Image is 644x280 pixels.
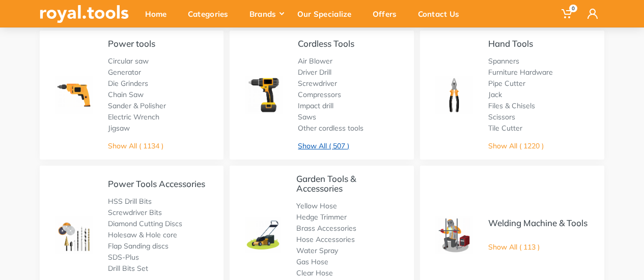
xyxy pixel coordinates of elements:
[488,112,515,121] a: Scissors
[108,230,177,239] a: Holesaw & Hole core
[298,90,341,99] a: Compressors
[488,242,540,252] a: Show All ( 113 )
[488,68,553,77] a: Furniture Hardware
[108,123,130,133] a: Jigsaw
[108,141,163,150] a: Show All ( 1134 )
[108,253,139,262] a: SDS-Plus
[298,141,349,150] a: Show All ( 507 )
[488,56,519,66] a: Spanners
[138,3,181,24] div: Home
[242,3,290,24] div: Brands
[108,90,144,99] a: Chain Saw
[296,201,337,210] a: Yellow Hose
[245,76,283,114] img: Royal - Cordless Tools
[488,141,544,150] a: Show All ( 1220 )
[488,79,525,88] a: Pipe Cutter
[108,68,141,77] a: Generator
[435,76,473,114] img: Royal - Hand Tools
[108,178,205,189] a: Power Tools Accessories
[298,68,331,77] a: Driver Drill
[290,3,366,24] div: Our Specialize
[488,90,502,99] a: Jack
[296,173,356,194] a: Garden Tools & Accessories
[296,257,328,266] a: Gas Hose
[298,112,316,121] a: Saws
[108,219,182,228] a: Diamond Cutting Discs
[108,197,152,206] a: HSS Drill Bits
[296,246,338,255] a: Water Spray
[296,212,347,222] a: Hedge Trimmer
[296,235,355,244] a: Hose Accessories
[569,5,577,12] span: 0
[108,38,155,49] a: Power tools
[55,216,93,254] img: Royal - Power Tools Accessories
[296,224,356,233] a: Brass Accessories
[366,3,411,24] div: Offers
[108,264,148,273] a: Drill Bits Set
[298,123,363,133] a: Other cordless tools
[181,3,242,24] div: Categories
[411,3,473,24] div: Contact Us
[488,123,522,133] a: Tile Cutter
[298,56,332,66] a: Air Blower
[298,38,354,49] a: Cordless Tools
[298,101,333,110] a: Impact drill
[108,208,162,217] a: Screwdriver Bits
[488,217,587,228] a: Welding Machine & Tools
[108,79,148,88] a: Die Grinders
[488,101,535,110] a: Files & Chisels
[108,241,169,251] a: Flap Sanding discs
[108,112,159,121] a: Electric Wrench
[488,38,533,49] a: Hand Tools
[55,76,93,114] img: Royal - Power tools
[40,5,129,23] img: royal.tools Logo
[108,56,149,66] a: Circular saw
[245,217,281,253] img: Royal - Garden Tools & Accessories
[298,79,337,88] a: Screwdriver
[108,101,166,110] a: Sander & Polisher
[296,268,333,277] a: Clear Hose
[435,216,473,254] img: Royal - Welding Machine & Tools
